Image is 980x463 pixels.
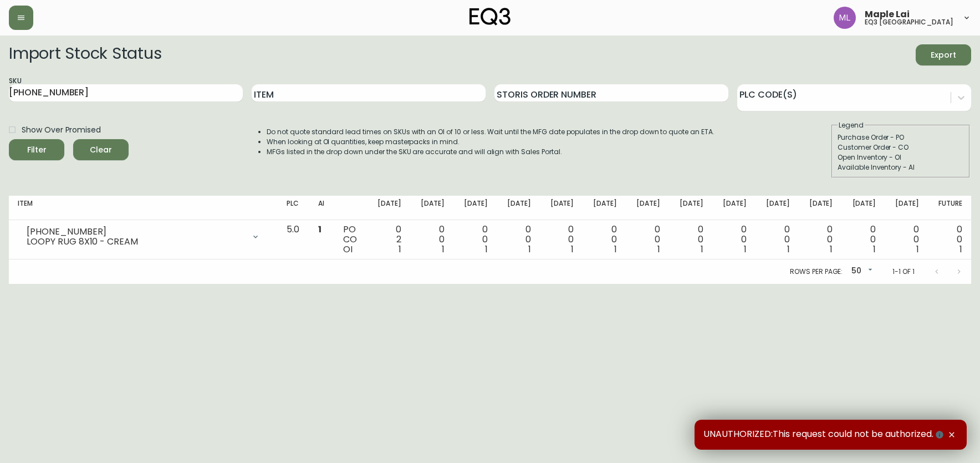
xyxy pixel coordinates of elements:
[808,225,833,255] div: 0 0
[847,262,875,281] div: 50
[894,225,919,255] div: 0 0
[892,267,915,277] p: 1-1 of 1
[850,225,876,255] div: 0 0
[635,225,660,255] div: 0 0
[614,243,617,256] span: 1
[838,143,964,152] div: Customer Order - CO
[669,196,712,220] th: [DATE]
[419,225,445,255] div: 0 0
[834,7,856,29] img: 61e28cffcf8cc9f4e300d877dd684943
[838,162,964,172] div: Available Inventory - AI
[73,139,129,160] button: Clear
[790,267,843,277] p: Rows per page:
[885,196,928,220] th: [DATE]
[82,143,120,157] span: Clear
[27,237,244,247] div: LOOPY RUG 8X10 - CREAM
[22,124,101,136] span: Show Over Promised
[626,196,669,220] th: [DATE]
[571,243,574,256] span: 1
[591,225,617,255] div: 0 0
[367,196,410,220] th: [DATE]
[865,19,953,26] h5: eq3 [GEOGRAPHIC_DATA]
[916,243,919,256] span: 1
[873,243,876,256] span: 1
[764,225,790,255] div: 0 0
[838,133,964,143] div: Purchase Order - PO
[712,196,756,220] th: [DATE]
[497,196,540,220] th: [DATE]
[838,152,964,162] div: Open Inventory - OI
[453,196,497,220] th: [DATE]
[916,44,971,65] button: Export
[799,196,842,220] th: [DATE]
[506,225,531,255] div: 0 0
[18,225,269,249] div: [PHONE_NUMBER]LOOPY RUG 8X10 - CREAM
[376,225,401,255] div: 0 2
[9,44,161,65] h2: Import Stock Status
[583,196,626,220] th: [DATE]
[756,196,799,220] th: [DATE]
[540,196,583,220] th: [DATE]
[701,243,703,256] span: 1
[9,196,278,220] th: Item
[744,243,747,256] span: 1
[865,10,910,19] span: Maple Lai
[721,225,747,255] div: 0 0
[278,196,309,220] th: PLC
[278,220,309,260] td: 5.0
[9,139,64,160] button: Filter
[462,225,488,255] div: 0 0
[678,225,703,255] div: 0 0
[528,243,531,256] span: 1
[925,48,962,62] span: Export
[343,225,358,255] div: PO CO
[485,243,488,256] span: 1
[549,225,574,255] div: 0 0
[469,8,511,26] img: logo
[838,120,865,130] legend: Legend
[841,196,885,220] th: [DATE]
[830,243,833,256] span: 1
[937,225,962,255] div: 0 0
[267,147,714,157] li: MFGs listed in the drop down under the SKU are accurate and will align with Sales Portal.
[309,196,334,220] th: AI
[442,243,445,256] span: 1
[267,137,714,147] li: When looking at OI quantities, keep masterpacks in mind.
[343,243,353,256] span: OI
[267,127,714,137] li: Do not quote standard lead times on SKUs with an OI of 10 or less. Wait until the MFG date popula...
[703,429,946,441] span: UNAUTHORIZED:This request could not be authorized.
[318,223,321,236] span: 1
[410,196,453,220] th: [DATE]
[399,243,401,256] span: 1
[959,243,962,256] span: 1
[928,196,971,220] th: Future
[657,243,660,256] span: 1
[787,243,790,256] span: 1
[27,227,244,237] div: [PHONE_NUMBER]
